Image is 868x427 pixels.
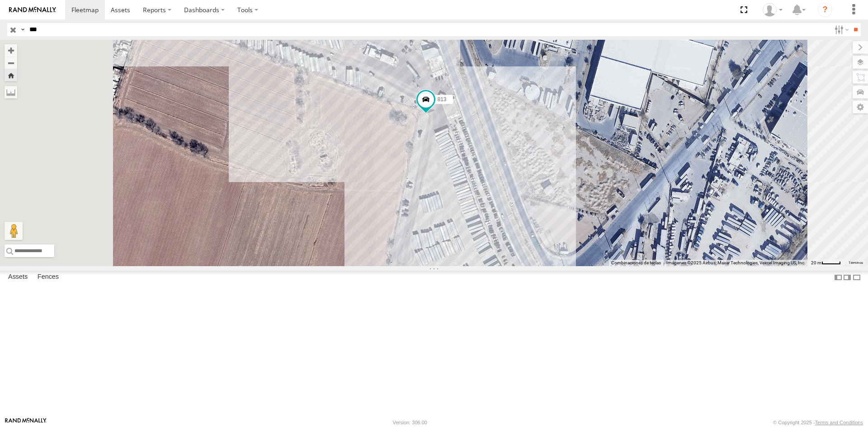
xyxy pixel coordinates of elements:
button: Zoom Home [5,69,17,81]
label: Measure [5,86,17,99]
label: Hide Summary Table [852,271,861,284]
label: Dock Summary Table to the Left [834,271,843,284]
label: Fences [33,271,63,284]
label: Assets [4,271,32,284]
span: 813 [438,96,447,102]
label: Map Settings [853,101,868,113]
button: Combinaciones de teclas [611,260,661,266]
img: rand-logo.svg [9,7,56,13]
button: Escala del mapa: 20 m por 39 píxeles [808,260,844,266]
a: Términos (se abre en una nueva pestaña) [849,261,863,265]
i: ? [818,3,832,17]
span: 20 m [811,260,821,265]
label: Search Query [19,23,26,36]
a: Visit our Website [5,418,47,427]
span: Imágenes ©2025 Airbus, Maxar Technologies, Vexcel Imaging US, Inc. [666,260,806,265]
button: Zoom in [5,44,17,56]
a: Terms and Conditions [815,420,863,425]
label: Dock Summary Table to the Right [843,271,852,284]
div: Version: 306.00 [393,420,427,425]
label: Search Filter Options [831,23,850,36]
div: Jose Velazquez [759,3,786,17]
button: Zoom out [5,56,17,69]
div: © Copyright 2025 - [773,420,863,425]
button: Arrastra al hombrecito al mapa para abrir Street View [5,222,23,240]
